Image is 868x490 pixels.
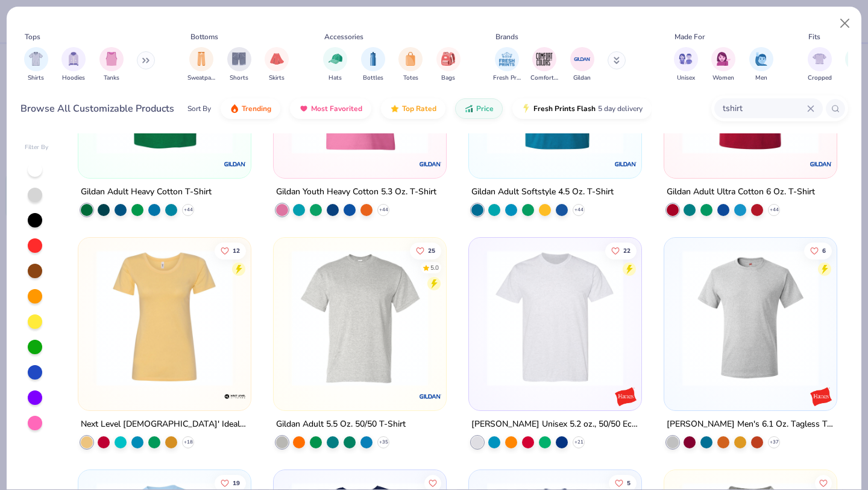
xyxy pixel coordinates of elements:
[184,206,193,214] span: + 44
[471,416,639,431] div: [PERSON_NAME] Unisex 5.2 oz., 50/50 Ecosmart T-Shirt
[402,104,436,113] span: Top Rated
[481,250,629,386] img: b1c750a3-7eee-44e0-9f67-e9dbfdf248d8
[269,74,285,83] span: Skirts
[808,47,832,83] div: filter for Cropped
[605,242,637,259] button: Like
[428,247,435,253] span: 25
[28,74,44,83] span: Shirts
[184,438,193,445] span: + 18
[574,438,583,445] span: + 21
[404,52,417,66] img: Totes Image
[675,31,705,42] div: Made For
[187,47,215,83] button: filter button
[227,47,251,83] div: filter for Shorts
[808,74,832,83] span: Cropped
[20,101,174,116] div: Browse All Customizable Products
[230,104,239,113] img: trending.gif
[535,50,553,68] img: Comfort Colors Image
[512,98,652,119] button: Fresh Prints Flash5 day delivery
[769,438,778,445] span: + 37
[573,50,591,68] img: Gildan Image
[570,47,594,83] button: filter button
[573,74,591,83] span: Gildan
[242,104,271,113] span: Trending
[390,104,400,113] img: TopRated.gif
[25,31,40,42] div: Tops
[717,52,731,66] img: Women Image
[755,52,768,66] img: Men Image
[361,47,385,83] button: filter button
[90,250,239,386] img: 57638cd2-f5ba-40e8-8ffb-c903327e20de
[398,47,423,83] div: filter for Totes
[674,47,698,83] div: filter for Unisex
[81,185,212,200] div: Gildan Adult Heavy Cotton T-Shirt
[104,74,119,83] span: Tanks
[574,206,583,214] span: + 44
[29,52,43,66] img: Shirts Image
[187,74,215,83] span: Sweatpants
[667,185,815,200] div: Gildan Adult Ultra Cotton 6 Oz. T-Shirt
[808,47,832,83] button: filter button
[676,250,825,386] img: 82523816-8f79-4152-b9f9-75557e61d2d0
[265,47,289,83] div: filter for Skirts
[679,52,693,66] img: Unisex Image
[434,250,582,386] img: eb8a7d79-df70-4ae7-9864-15be3eca354a
[436,47,461,83] button: filter button
[749,47,773,83] div: filter for Men
[61,47,86,83] div: filter for Hoodies
[379,438,388,445] span: + 35
[90,17,239,154] img: db319196-8705-402d-8b46-62aaa07ed94f
[674,47,698,83] button: filter button
[623,247,631,253] span: 22
[804,242,832,259] button: Like
[25,143,49,152] div: Filter By
[24,47,48,83] div: filter for Shirts
[99,47,124,83] button: filter button
[769,206,778,214] span: + 44
[441,74,455,83] span: Bags
[329,74,342,83] span: Hats
[276,416,406,431] div: Gildan Adult 5.5 Oz. 50/50 T-Shirt
[24,47,48,83] button: filter button
[676,17,825,154] img: 3c1a081b-6ca8-4a00-a3b6-7ee979c43c2b
[834,12,857,35] button: Close
[232,52,246,66] img: Shorts Image
[808,31,820,42] div: Fits
[455,98,503,119] button: Price
[323,47,347,83] div: filter for Hats
[471,185,614,200] div: Gildan Adult Softstyle 4.5 Oz. T-Shirt
[495,31,518,42] div: Brands
[493,47,521,83] button: filter button
[530,74,558,83] span: Comfort Colors
[711,47,735,83] button: filter button
[187,103,211,114] div: Sort By
[233,247,241,253] span: 12
[270,52,284,66] img: Skirts Image
[99,47,124,83] div: filter for Tanks
[476,104,494,113] span: Price
[498,50,516,68] img: Fresh Prints Image
[265,47,289,83] button: filter button
[677,74,695,83] span: Unisex
[755,74,767,83] span: Men
[323,47,347,83] button: filter button
[81,416,248,431] div: Next Level [DEMOGRAPHIC_DATA]' Ideal T-Shirt
[62,74,85,83] span: Hoodies
[190,31,218,42] div: Bottoms
[366,52,380,66] img: Bottles Image
[187,47,215,83] div: filter for Sweatpants
[530,47,558,83] button: filter button
[813,52,826,66] img: Cropped Image
[361,47,385,83] div: filter for Bottles
[570,47,594,83] div: filter for Gildan
[290,98,371,119] button: Most Favorited
[493,47,521,83] div: filter for Fresh Prints
[667,416,834,431] div: [PERSON_NAME] Men's 6.1 Oz. Tagless T-Shirt
[627,480,631,486] span: 5
[398,47,423,83] button: filter button
[808,152,832,176] img: Gildan logo
[436,47,461,83] div: filter for Bags
[381,98,445,119] button: Top Rated
[329,52,342,66] img: Hats Image
[105,52,118,66] img: Tanks Image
